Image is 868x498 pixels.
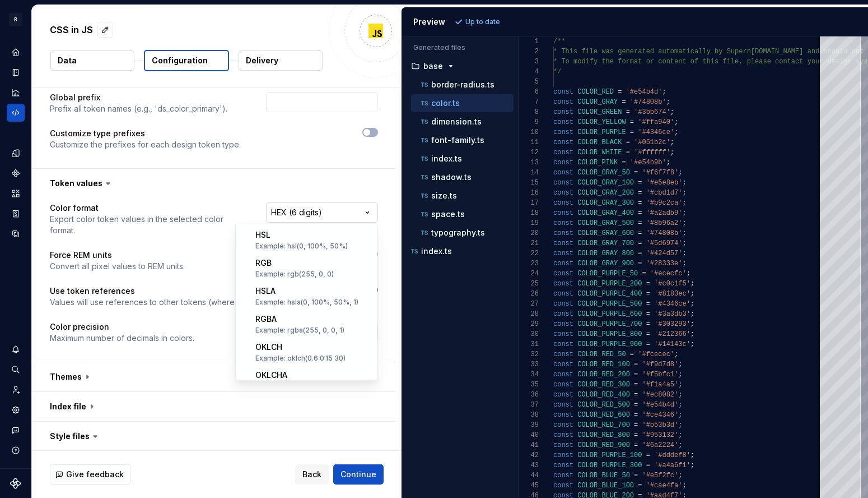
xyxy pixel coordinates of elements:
[255,342,282,352] span: OKLCH
[255,298,358,307] div: Example: hsla(0, 100%, 50%, 1)
[255,354,346,363] div: Example: oklch(0.6 0.15 30)
[255,286,276,296] span: HSLA
[255,258,272,268] span: RGB
[255,314,277,324] span: RGBA
[255,326,344,335] div: Example: rgba(255, 0, 0, 1)
[255,242,348,251] div: Example: hsl(0, 100%, 50%)
[255,370,287,380] span: OKLCHA
[255,230,270,239] span: HSL
[255,270,334,279] div: Example: rgb(255, 0, 0)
